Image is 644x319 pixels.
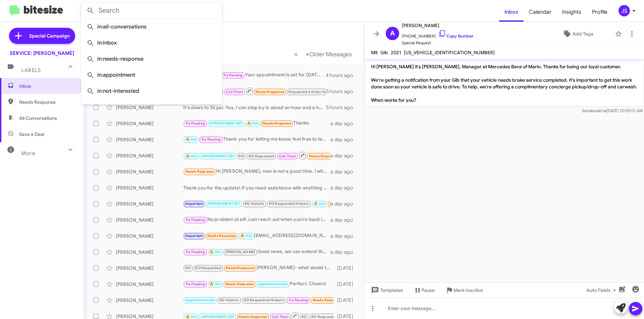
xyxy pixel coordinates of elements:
button: Pause [408,284,440,296]
button: Templates [364,284,408,296]
span: Call Them [226,90,243,94]
div: [PERSON_NAME] [116,233,183,239]
span: Needs Response [225,282,254,286]
div: [PERSON_NAME] [116,217,183,223]
span: Try Pausing [288,298,308,302]
span: 🔥 Hot [240,234,252,238]
div: [DATE] [334,265,359,271]
a: Inbox [499,2,524,22]
span: Needs Response [19,99,76,105]
div: We are in [GEOGRAPHIC_DATA] - back [DATE] [183,296,334,304]
span: 🔥 Hot [185,315,197,319]
span: 🔥 Hot [247,121,258,126]
span: [PERSON_NAME] [225,250,255,254]
span: said at [595,108,607,113]
span: in:inbox [87,35,217,51]
div: [PERSON_NAME] [116,184,183,191]
span: RO Responded Historic [269,202,309,206]
div: [EMAIL_ADDRESS][DOMAIN_NAME] Could you please send me all the inspection and the info from your e... [183,232,330,240]
div: a day ago [330,136,359,143]
span: RO Responded Historic [244,298,284,302]
div: No problem at all! Just reach out when you're back in [GEOGRAPHIC_DATA], and we'll schedule your ... [183,216,330,224]
span: Needs Response [238,315,267,319]
button: Auto Fields [581,284,624,296]
div: JS [619,5,630,16]
span: Needs Response [185,169,214,174]
span: RO Responded [195,266,221,270]
span: Appointment Set [185,298,215,302]
div: Inbound Call [183,87,326,95]
p: Hi [PERSON_NAME] it's [PERSON_NAME], Manager at Mercedes Benz of Marin. Thanks for being our loya... [366,61,643,106]
span: [PERSON_NAME] [402,21,474,29]
span: Add Tags [573,28,593,40]
input: Search [81,3,222,19]
span: RO Historic [219,298,239,302]
div: a day ago [330,249,359,255]
span: Try Pausing [185,218,205,222]
span: Important [185,234,203,238]
span: 2021 [391,50,401,56]
div: [PERSON_NAME] [116,120,183,127]
span: APPOINTMENT SET [209,121,242,126]
div: a day ago [330,168,359,175]
a: Calendar [524,2,557,22]
span: RO Responded [249,154,274,158]
div: Good news, we can extend the flash sale for you. I’d be happy to reserve an appointment with a co... [183,248,330,256]
div: 4 hours ago [326,72,359,79]
span: Try Pausing [185,121,205,126]
span: Try Pausing [201,137,221,142]
div: a day ago [330,217,359,223]
div: [PERSON_NAME] [116,168,183,175]
span: Labels [21,67,41,73]
span: Templates [370,284,403,296]
span: RO Responded [311,315,337,319]
div: [PERSON_NAME] [116,152,183,159]
span: APPOINTMENT SET [207,202,240,206]
div: Thanks. [183,119,330,127]
span: Mark Inactive [453,284,483,296]
div: [PERSON_NAME] [116,104,183,111]
span: 🔥 Hot [209,250,221,254]
span: Older Messages [309,51,352,58]
span: All Conversations [19,115,57,122]
span: « [294,50,298,58]
span: Needs Response [226,266,254,270]
span: RO [302,315,307,319]
div: Thank you for letting me know, feel free to text me on here when you are ready. [183,136,330,143]
button: Add Tags [543,28,612,40]
span: Needs Response [309,154,337,158]
span: Special Campaign [29,32,70,39]
div: a day ago [330,152,359,159]
span: Auto Fields [586,284,619,296]
span: Needs Response [330,202,358,206]
div: It's down to 36 psi. Yes, I can stop by in about an hour and a half. Thanks [183,104,326,111]
span: in:all-conversations [87,19,217,35]
span: in:appointment [87,67,217,83]
span: Needs Response [263,121,291,126]
a: Special Campaign [9,28,75,44]
button: Mark Inactive [440,284,488,296]
span: Needs Response [256,90,284,94]
div: Your appointment is set for [DATE] 10:00 AM with a loaner vehicle. We will see you then ! [183,71,326,79]
div: SERVICE: [PERSON_NAME] [10,50,74,57]
span: Try Pausing [223,73,243,77]
span: APPOINTMENT SET [201,315,234,319]
button: Previous [290,47,302,61]
div: Thank you for the update! If you need assistance with anything else or have questions in the futu... [183,184,330,191]
span: Profile [587,2,613,22]
div: [PERSON_NAME] [116,201,183,207]
span: 🔥 Hot [185,154,197,158]
span: M8 [371,50,378,56]
span: 🔥 Hot [185,137,197,142]
button: JS [613,5,637,16]
span: Save a Deal [19,131,44,138]
div: a day ago [330,201,359,207]
span: Inbox [19,83,76,89]
span: Call Them [279,154,297,158]
span: More [21,150,35,156]
nav: Page navigation example [290,47,356,61]
div: Hi [PERSON_NAME], now is not a good time. I will call you when I'm ready to bring my car in. Than... [183,168,330,175]
div: [PERSON_NAME] [116,281,183,288]
span: Important [185,202,203,206]
div: 5 hours ago [326,88,359,95]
